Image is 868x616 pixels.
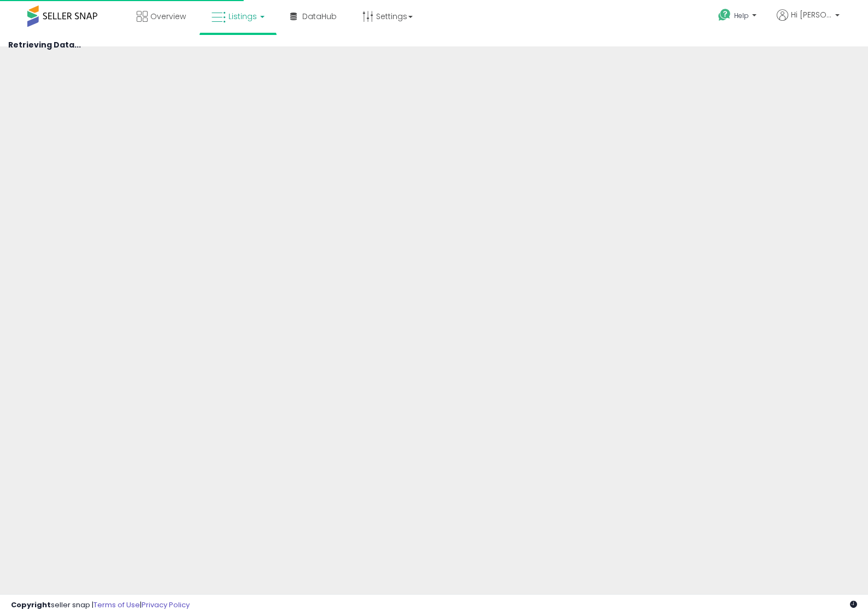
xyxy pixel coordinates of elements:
i: Get Help [718,8,731,22]
span: Overview [150,11,186,22]
span: Hi [PERSON_NAME] [791,9,832,20]
span: 2025-09-18 11:02 GMT [815,600,857,610]
a: Hi [PERSON_NAME] [777,9,840,34]
span: DataHub [302,11,337,22]
div: Tooltip anchor [336,5,355,16]
a: Privacy Policy [142,600,190,610]
strong: Copyright [11,600,51,610]
div: seller snap | | [11,600,190,611]
span: Help [734,11,749,20]
a: Terms of Use [93,600,140,610]
span: Listings [228,11,257,22]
